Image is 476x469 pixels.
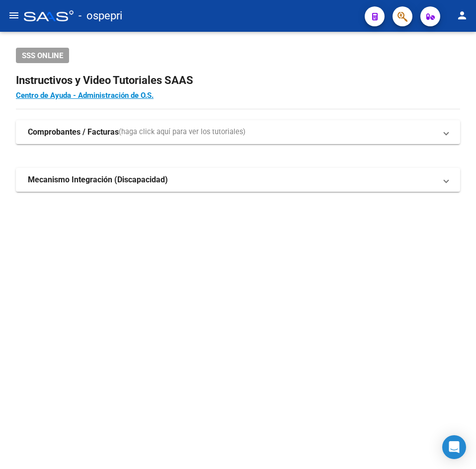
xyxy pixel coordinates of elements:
[16,120,460,144] mat-expansion-panel-header: Comprobantes / Facturas(haga click aquí para ver los tutoriales)
[8,9,20,21] mat-icon: menu
[119,127,245,138] span: (haga click aquí para ver los tutoriales)
[16,71,460,90] h2: Instructivos y Video Tutoriales SAAS
[28,127,119,138] strong: Comprobantes / Facturas
[79,5,122,27] span: - ospepri
[16,91,154,100] a: Centro de Ayuda - Administración de O.S.
[22,51,63,60] span: SSS ONLINE
[442,435,466,459] div: Open Intercom Messenger
[456,9,468,21] mat-icon: person
[28,174,168,185] strong: Mecanismo Integración (Discapacidad)
[16,48,69,63] button: SSS ONLINE
[16,168,460,192] mat-expansion-panel-header: Mecanismo Integración (Discapacidad)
